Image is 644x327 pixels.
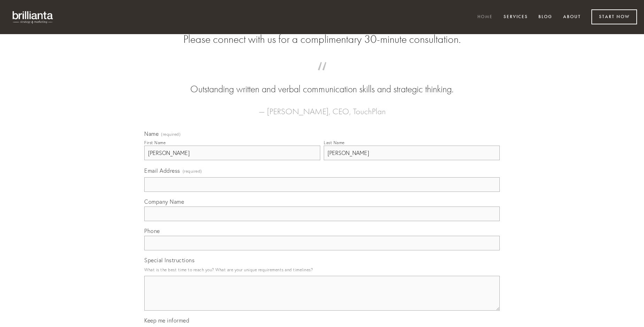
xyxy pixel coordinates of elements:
[144,265,500,274] p: What is the best time to reach you? What are your unique requirements and timelines?
[534,11,557,23] a: Blog
[473,11,497,23] a: Home
[144,257,194,264] span: Special Instructions
[183,166,202,176] span: (required)
[161,132,181,137] span: (required)
[144,198,184,205] span: Company Name
[499,11,532,23] a: Services
[7,7,59,27] img: brillianta - research, strategy, marketing
[155,96,489,118] figcaption: — [PERSON_NAME], CEO, TouchPlan
[144,33,500,46] h2: Please connect with us for a complimentary 30-minute consultation.
[144,140,166,145] div: First Name
[144,130,159,137] span: Name
[144,317,189,324] span: Keep me informed
[144,167,180,174] span: Email Address
[591,9,637,24] a: Start Now
[144,227,160,234] span: Phone
[155,69,489,83] span: “
[155,69,489,96] blockquote: Outstanding written and verbal communication skills and strategic thinking.
[559,11,585,23] a: About
[324,140,345,145] div: Last Name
